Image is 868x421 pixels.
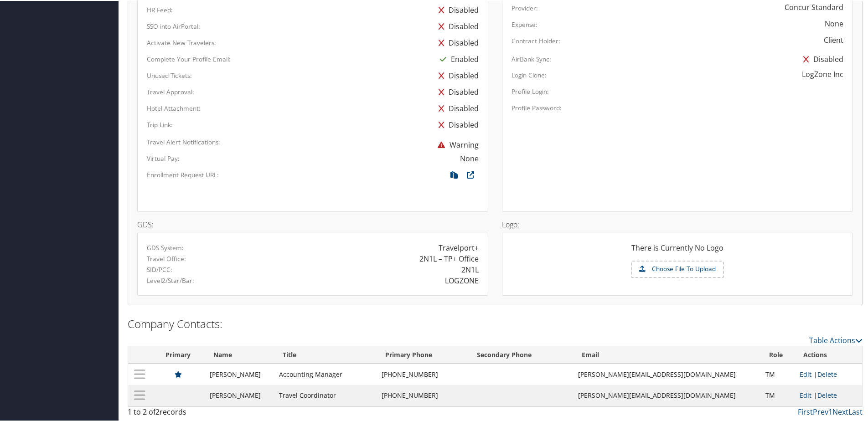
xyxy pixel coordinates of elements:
[511,3,538,12] label: Provider:
[511,36,560,45] label: Contract Holder:
[205,345,274,363] th: Name
[434,116,479,132] div: Disabled
[761,384,795,405] td: TM
[434,83,479,99] div: Disabled
[147,87,194,96] label: Travel Approval:
[511,103,562,112] label: Profile Password:
[274,345,377,363] th: Title
[799,50,843,67] div: Disabled
[147,5,173,14] label: HR Feed:
[795,384,862,405] td: |
[147,119,173,128] label: Trip Link:
[460,152,479,163] div: None
[511,86,549,95] label: Profile Login:
[828,406,832,416] a: 1
[817,390,837,399] a: Delete
[573,363,761,384] td: [PERSON_NAME][EMAIL_ADDRESS][DOMAIN_NAME]
[147,137,220,146] label: Travel Alert Notifications:
[573,345,761,363] th: Email
[147,54,231,63] label: Complete Your Profile Email:
[461,263,479,274] div: 2N1L
[147,37,216,46] label: Activate New Travelers:
[434,1,479,17] div: Disabled
[147,253,186,262] label: Travel Office:
[824,34,843,45] div: Client
[798,406,813,416] a: First
[632,261,723,276] label: Choose File To Upload
[802,68,843,79] div: LogZone Inc
[151,345,205,363] th: Primary
[434,34,479,50] div: Disabled
[469,345,573,363] th: Secondary Phone
[274,363,377,384] td: Accounting Manager
[434,67,479,83] div: Disabled
[435,50,479,67] div: Enabled
[147,169,219,179] label: Enrollment Request URL:
[147,275,194,284] label: Level2/Star/Bar:
[128,315,863,331] h2: Company Contacts:
[419,252,479,263] div: 2N1L – TP+ Office
[511,70,547,79] label: Login Clone:
[377,345,469,363] th: Primary Phone
[155,406,160,416] span: 2
[825,17,843,28] div: None
[205,384,274,405] td: [PERSON_NAME]
[832,406,848,416] a: Next
[147,242,184,252] label: GDS System:
[795,345,862,363] th: Actions
[147,153,180,162] label: Virtual Pay:
[800,390,811,399] a: Edit
[785,1,843,12] div: Concur Standard
[511,19,537,28] label: Expense:
[502,220,853,227] h4: Logo:
[817,369,837,378] a: Delete
[137,220,488,227] h4: GDS:
[128,406,301,421] div: 1 to 2 of records
[795,363,862,384] td: |
[147,70,192,79] label: Unused Tickets:
[147,103,201,112] label: Hotel Attachment:
[848,406,863,416] a: Last
[147,264,172,273] label: SID/PCC:
[761,345,795,363] th: Role
[761,363,795,384] td: TM
[433,139,479,149] span: Warning
[800,369,811,378] a: Edit
[377,363,469,384] td: [PHONE_NUMBER]
[809,334,863,344] a: Table Actions
[205,363,274,384] td: [PERSON_NAME]
[434,99,479,116] div: Disabled
[573,384,761,405] td: [PERSON_NAME][EMAIL_ADDRESS][DOMAIN_NAME]
[511,54,551,63] label: AirBank Sync:
[511,241,843,260] div: There is Currently No Logo
[439,241,479,252] div: Travelport+
[445,274,479,285] div: LOGZONE
[434,17,479,34] div: Disabled
[813,406,828,416] a: Prev
[274,384,377,405] td: Travel Coordinator
[147,21,200,30] label: SSO into AirPortal:
[377,384,469,405] td: [PHONE_NUMBER]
